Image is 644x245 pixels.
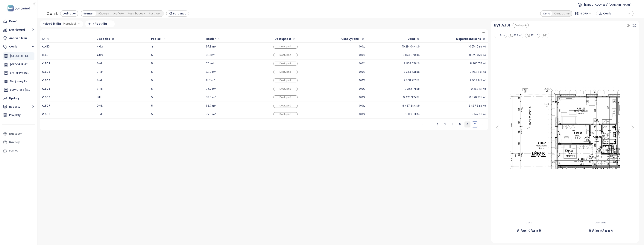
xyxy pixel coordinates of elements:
[603,11,627,16] span: Ceník
[403,96,420,99] div: 6 420 355 Kč
[405,113,420,115] div: 9 142 311 Kč
[359,54,365,56] div: 0.0%
[3,52,34,60] div: [GEOGRAPHIC_DATA]
[3,61,34,68] div: [GEOGRAPHIC_DATA]
[472,122,478,127] a: 7
[9,113,21,118] div: Projekty
[42,45,50,48] a: C.410
[359,71,365,73] div: 0.0%
[10,88,52,92] span: Byty u lesa [GEOGRAPHIC_DATA]
[2,18,35,25] a: Domů
[42,88,50,90] a: C.505
[42,71,50,73] a: C.503
[151,54,201,56] div: 5
[598,11,631,16] div: button
[97,45,103,48] div: 4+kk
[275,38,291,40] div: Dostupnost
[42,38,45,40] div: ID
[580,11,592,16] span: S DPH
[408,38,415,40] div: Cena
[442,122,448,127] a: 3
[9,131,23,136] div: Nastavení
[403,54,420,56] div: 9 823 070 Kč
[42,62,50,65] b: C.502
[96,11,111,16] div: Půdorys
[471,88,486,90] div: 9 262 171 Kč
[470,62,486,65] div: 8 902 715 Kč
[470,71,486,73] div: 7 243 541 Kč
[206,38,216,40] div: Interiér
[42,62,50,65] a: C.502
[42,96,50,99] a: C.506
[541,11,552,16] div: Cena
[9,36,27,41] div: Analýza trhu
[273,87,298,91] div: Dostupné
[472,121,478,127] li: 7
[2,103,35,111] button: Reporty
[81,11,96,16] div: Seznam
[42,112,50,116] b: C.508
[2,147,35,155] div: Pomoc
[151,38,161,40] div: Podlaží
[166,11,189,17] button: Porovnat
[42,78,50,82] b: C.504
[10,79,35,83] span: Dvojdomy Řeporyje
[359,96,365,99] div: 0.0%
[173,11,186,16] span: Porovnat
[9,140,20,145] div: Návody
[85,20,115,27] div: Přidat filtr
[464,121,470,127] li: 6
[206,88,216,90] div: 76.7 m²
[420,121,426,127] li: Předchozí strana
[2,95,35,102] a: Updaty
[97,96,102,99] div: 1+kk
[402,105,420,107] div: 8 437 344 Kč
[427,122,433,127] a: 1
[206,105,216,107] div: 63.7 m²
[3,69,34,77] div: Statek Přední Kopanina
[494,33,507,38] div: 3+kk
[479,121,485,127] li: Následující strana
[2,26,35,34] button: Dashboard
[273,45,298,49] div: Dostupné
[111,11,126,16] div: Graficky
[541,33,549,38] div: 1
[494,22,510,28] a: Byt A.101
[2,112,35,119] a: Projekty
[469,54,486,56] div: 9 823 070 Kč
[42,95,50,99] b: C.506
[508,33,524,38] div: 80.8 m²
[61,11,78,16] div: Jednotky
[359,45,365,48] div: 0.0%
[63,22,76,26] span: 0 pravidel
[341,38,360,40] div: Cenový rozdíl
[359,113,365,115] div: 0.0%
[42,79,50,82] a: C.504
[435,121,441,127] li: 2
[42,53,49,57] b: C.501
[206,113,216,115] div: 77.3 m²
[6,5,31,12] img: logo
[457,121,463,127] li: 5
[206,62,214,65] div: 70 m²
[359,62,365,65] div: 0.0%
[3,78,34,85] div: Dvojdomy Řeporyje
[273,112,298,116] div: Dostupné
[565,228,636,234] span: 8 899 234 Kč
[450,122,455,127] a: 4
[206,54,215,56] div: 90.1 m²
[481,123,484,126] span: right
[42,113,50,115] a: C.508
[151,62,201,65] div: 5
[404,62,420,65] div: 8 902 715 Kč
[97,79,103,82] div: 3+kk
